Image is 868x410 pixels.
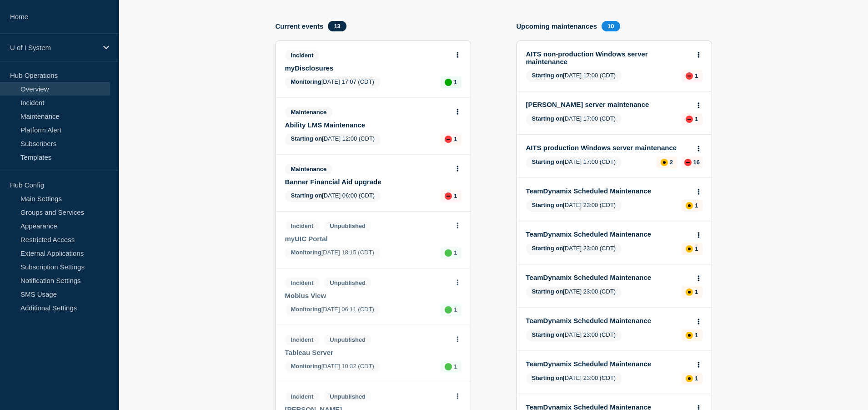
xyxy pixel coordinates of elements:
span: Unpublished [324,278,371,288]
span: Monitoring [291,78,321,85]
div: affected [686,245,693,253]
span: Incident [285,278,320,288]
span: Starting on [532,288,563,295]
span: Incident [285,50,320,61]
a: [PERSON_NAME] server maintenance [526,101,690,108]
p: 1 [695,332,698,339]
a: Banner Financial Aid upgrade [285,178,449,186]
p: 1 [454,136,457,142]
div: down [684,159,692,166]
span: Starting on [532,72,563,79]
span: [DATE] 23:00 (CDT) [526,200,622,212]
span: Starting on [291,192,322,199]
span: Incident [285,221,320,231]
div: up [445,306,452,314]
span: Incident [285,334,320,345]
div: down [686,72,693,80]
span: Incident [285,391,320,402]
a: Mobius View [285,292,449,299]
a: myUIC Portal [285,235,449,243]
p: 1 [695,245,698,252]
span: [DATE] 23:00 (CDT) [526,373,622,385]
div: affected [686,375,693,382]
a: AITS production Windows server maintenance [526,144,690,152]
div: up [445,79,452,86]
div: affected [686,202,693,209]
span: [DATE] 06:00 (CDT) [285,190,381,202]
p: 1 [454,363,457,370]
a: AITS non-production Windows server maintenance [526,50,690,66]
span: [DATE] 12:00 (CDT) [285,133,381,145]
div: down [445,136,452,143]
div: up [445,363,452,370]
div: down [686,116,693,123]
span: Starting on [532,115,563,122]
p: 1 [695,375,698,382]
a: TeamDynamix Scheduled Maintenance [526,187,690,195]
a: TeamDynamix Scheduled Maintenance [526,230,690,238]
span: Starting on [532,158,563,165]
span: [DATE] 17:00 (CDT) [526,157,622,168]
a: TeamDynamix Scheduled Maintenance [526,360,690,368]
p: 1 [695,116,698,122]
p: 1 [454,79,457,86]
p: 1 [695,289,698,295]
a: TeamDynamix Scheduled Maintenance [526,317,690,324]
a: Tableau Server [285,349,449,356]
div: affected [686,289,693,296]
span: 10 [602,21,620,31]
span: Starting on [291,135,322,142]
span: Monitoring [291,363,321,370]
p: 1 [454,192,457,199]
div: affected [661,159,668,166]
span: [DATE] 23:00 (CDT) [526,286,622,298]
span: [DATE] 17:00 (CDT) [526,113,622,125]
span: [DATE] 06:11 (CDT) [285,304,380,316]
span: Monitoring [291,306,321,313]
p: 16 [693,159,700,166]
h4: Current events [276,22,324,30]
p: 1 [454,249,457,256]
span: Unpublished [324,391,371,402]
a: Ability LMS Maintenance [285,121,449,129]
span: Unpublished [324,334,371,345]
span: [DATE] 18:15 (CDT) [285,247,380,259]
span: [DATE] 17:07 (CDT) [285,76,380,88]
p: 1 [695,202,698,209]
span: Unpublished [324,221,371,231]
span: [DATE] 17:00 (CDT) [526,70,622,82]
span: [DATE] 23:00 (CDT) [526,329,622,341]
div: affected [686,332,693,339]
p: U of I System [10,44,97,51]
div: up [445,249,452,257]
p: 1 [695,72,698,79]
span: Monitoring [291,249,321,256]
a: myDisclosures [285,64,449,72]
span: 13 [328,21,346,31]
a: TeamDynamix Scheduled Maintenance [526,273,690,281]
span: [DATE] 10:32 (CDT) [285,361,380,373]
p: 1 [454,306,457,313]
span: Maintenance [285,164,333,174]
span: [DATE] 23:00 (CDT) [526,243,622,255]
h4: Upcoming maintenances [517,22,597,30]
p: 2 [670,159,673,166]
span: Starting on [532,331,563,338]
span: Starting on [532,245,563,252]
span: Maintenance [285,107,333,117]
span: Starting on [532,202,563,208]
span: Starting on [532,375,563,381]
div: down [445,192,452,200]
